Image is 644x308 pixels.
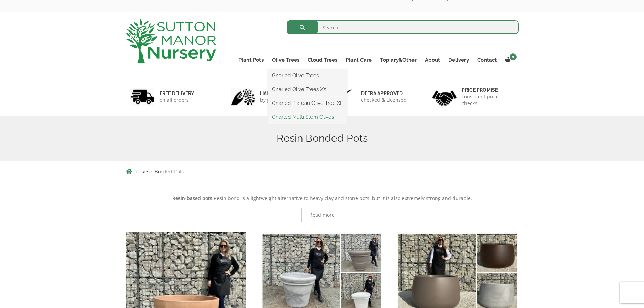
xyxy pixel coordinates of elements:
a: Gnarled Plateau Olive Tree XL [268,98,347,108]
a: Topiary&Other [376,55,421,65]
a: Cloud Trees [304,55,341,65]
a: Gnarled Multi Stem Olives [268,112,347,122]
img: 2.jpg [231,88,255,106]
a: 0 [501,55,519,65]
a: Delivery [444,55,473,65]
p: checked & Licensed [361,97,407,103]
a: Plant Care [341,55,376,65]
img: logo [126,19,216,63]
a: About [421,55,444,65]
span: Resin Bonded Pots [141,169,184,175]
img: 4.jpg [432,86,457,107]
a: Gnarled Olive Trees XXL [268,84,347,95]
p: consistent price checks [462,93,514,107]
strong: Resin-based pots. [172,195,214,201]
a: Plant Pots [234,55,268,65]
nav: Breadcrumbs [126,169,519,174]
span: Read more [309,212,335,217]
h6: FREE DELIVERY [160,90,194,97]
a: Gnarled Olive Trees [268,70,347,81]
h6: Price promise [462,87,514,93]
img: 1.jpg [130,88,154,106]
a: Contact [473,55,501,65]
input: Search... [287,20,519,34]
a: Olive Trees [268,55,304,65]
h6: hand picked [260,90,298,97]
h1: Resin Bonded Pots [126,132,519,145]
span: 0 [510,53,517,60]
p: Resin bond is a lightweight alternative to heavy clay and stone pots, but it is also extremely st... [126,194,519,202]
p: by professionals [260,97,298,103]
p: on all orders [160,97,194,103]
h6: Defra approved [361,90,407,97]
